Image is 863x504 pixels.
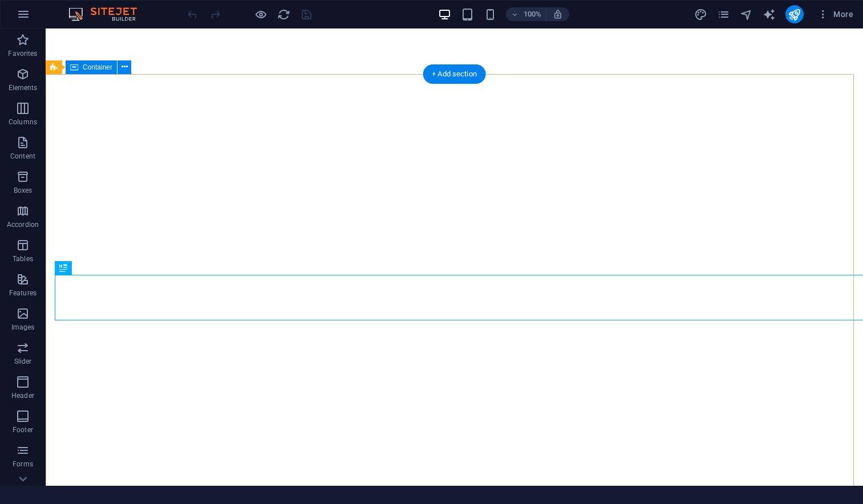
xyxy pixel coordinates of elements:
button: publish [785,5,804,23]
button: More [813,5,858,23]
button: reload [277,7,290,21]
span: More [817,9,853,20]
i: Reload page [277,8,290,21]
button: text_generator [763,7,776,21]
p: Content [10,152,35,161]
p: Footer [13,425,33,434]
button: navigator [740,7,753,21]
i: On resize automatically adjust zoom level to fit chosen device. [553,9,563,19]
p: Slider [14,357,32,366]
button: Click here to leave preview mode and continue editing [254,7,268,21]
button: pages [717,7,731,21]
img: Editor Logo [66,7,151,21]
p: Accordion [7,220,39,229]
p: Tables [13,254,33,263]
p: Images [11,323,35,332]
p: Forms [13,460,33,469]
button: 100% [506,7,546,21]
button: design [694,7,708,21]
i: AI Writer [763,8,776,21]
p: Header [11,391,34,400]
i: Pages (Ctrl+Alt+S) [717,8,730,21]
p: Boxes [14,186,33,195]
div: + Add section [423,64,486,84]
p: Favorites [8,49,37,58]
h6: 100% [523,7,541,21]
i: Design (Ctrl+Alt+Y) [694,8,707,21]
p: Elements [9,83,38,92]
p: Columns [9,117,37,127]
i: Navigator [740,8,753,21]
i: Publish [788,8,801,21]
p: Features [9,288,37,298]
span: Container [83,64,112,71]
